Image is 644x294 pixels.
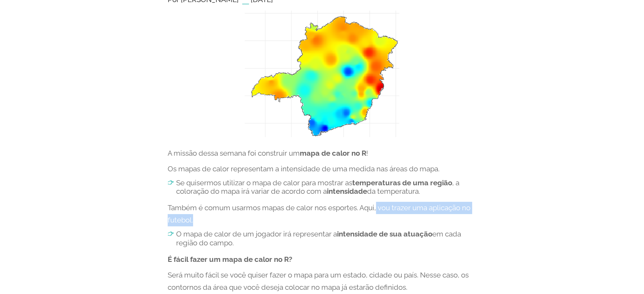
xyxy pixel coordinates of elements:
strong: intensidade de sua atuação [337,230,432,238]
li: Se quisermos utilizar o mapa de calor para mostrar as , a coloração do mapa irá variar de acordo ... [168,179,477,196]
strong: intensidade [327,187,367,195]
p: Os mapas de calor representam a intensidade de uma medida nas áreas do mapa. [168,163,477,175]
img: Como fazer um mapa de calor no R [245,11,399,137]
strong: É fácil fazer um mapa de calor no R? [168,255,292,264]
p: A missão dessa semana foi construir um ! [168,147,477,159]
strong: mapa de calor no R [300,149,366,157]
li: O mapa de calor de um jogador irá representar a em cada região do campo. [168,230,477,247]
p: Será muito fácil se você quiser fazer o mapa para um estado, cidade ou país. Nesse caso, os conto... [168,269,477,294]
strong: temperaturas de uma região [352,179,452,187]
p: Também é comum usarmos mapas de calor nos esportes. Aqui, vou trazer uma aplicação no futebol. [168,202,477,226]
